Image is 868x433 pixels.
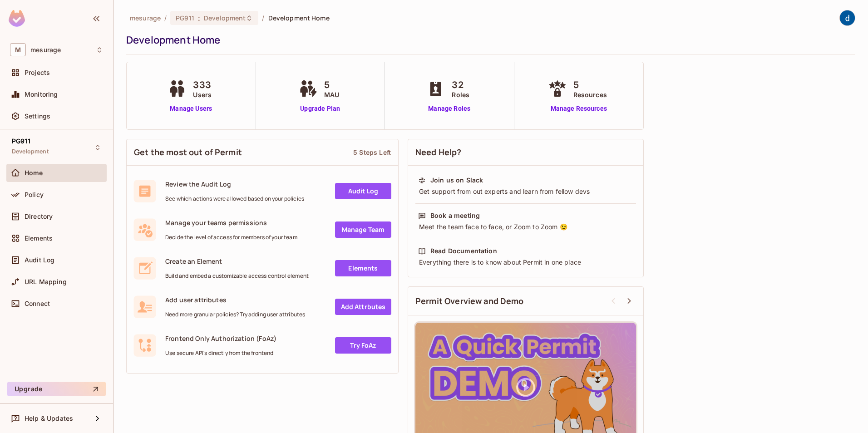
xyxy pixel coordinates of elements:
[193,78,212,92] span: 333
[430,211,480,220] div: Book a meeting
[25,278,67,285] span: URL Mapping
[25,256,54,264] span: Audit Log
[165,349,276,357] span: Use secure API's directly from the frontend
[452,90,469,99] span: Roles
[25,235,53,242] span: Elements
[166,104,216,113] a: Manage Users
[12,138,30,145] span: PG911
[176,14,194,22] span: PG911
[9,10,25,27] img: SReyMgAAAABJRU5ErkJggg==
[165,295,305,304] span: Add user attributes
[415,147,462,158] span: Need Help?
[297,104,344,113] a: Upgrade Plan
[134,147,242,158] span: Get the most out of Permit
[573,78,607,92] span: 5
[197,15,201,22] span: :
[165,195,304,202] span: See which actions were allowed based on your policies
[840,10,855,25] img: dev 911gcl
[430,176,483,185] div: Join us on Slack
[165,180,304,188] span: Review the Audit Log
[165,334,276,343] span: Frontend Only Authorization (FoAz)
[12,148,49,155] span: Development
[165,234,297,241] span: Decide the level of access for members of your team
[418,187,633,196] div: Get support from out experts and learn from fellow devs
[452,78,469,92] span: 32
[25,415,73,422] span: Help & Updates
[25,300,50,307] span: Connect
[25,191,44,198] span: Policy
[25,69,50,76] span: Projects
[335,260,391,276] a: Elements
[262,14,264,22] li: /
[204,14,246,22] span: Development
[430,246,497,256] div: Read Documentation
[10,43,26,56] span: M
[130,14,161,22] span: the active workspace
[165,257,309,266] span: Create an Element
[335,337,391,354] a: Try FoAz
[418,258,633,267] div: Everything there is to know about Permit in one place
[30,46,61,54] span: Workspace: mesurage
[415,295,524,307] span: Permit Overview and Demo
[25,169,43,177] span: Home
[418,222,633,231] div: Meet the team face to face, or Zoom to Zoom 😉
[164,14,167,22] li: /
[335,221,391,238] a: Manage Team
[353,148,391,157] div: 5 Steps Left
[268,14,330,22] span: Development Home
[546,104,612,113] a: Manage Resources
[324,78,339,92] span: 5
[165,218,297,227] span: Manage your teams permissions
[573,90,607,99] span: Resources
[7,382,106,396] button: Upgrade
[424,104,474,113] a: Manage Roles
[25,91,58,98] span: Monitoring
[335,299,391,315] a: Add Attrbutes
[324,90,339,99] span: MAU
[126,33,851,47] div: Development Home
[165,311,305,318] span: Need more granular policies? Try adding user attributes
[335,183,391,199] a: Audit Log
[193,90,212,99] span: Users
[165,272,309,280] span: Build and embed a customizable access control element
[25,113,50,120] span: Settings
[25,213,53,220] span: Directory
